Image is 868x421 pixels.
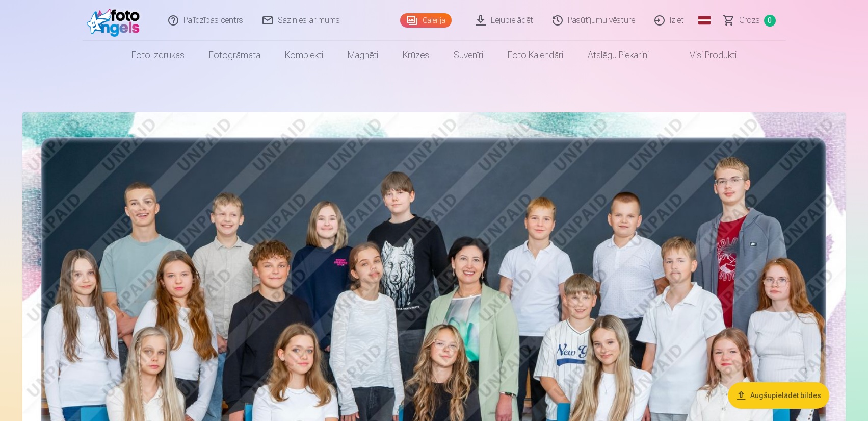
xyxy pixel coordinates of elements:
[390,41,441,69] a: Krūzes
[197,41,273,69] a: Fotogrāmata
[661,41,749,69] a: Visi produkti
[728,382,829,409] button: Augšupielādēt bildes
[273,41,335,69] a: Komplekti
[87,4,145,37] img: /fa1
[764,15,776,27] span: 0
[575,41,661,69] a: Atslēgu piekariņi
[739,14,760,27] span: Grozs
[119,41,197,69] a: Foto izdrukas
[400,13,452,28] a: Galerija
[335,41,390,69] a: Magnēti
[441,41,495,69] a: Suvenīri
[495,41,575,69] a: Foto kalendāri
